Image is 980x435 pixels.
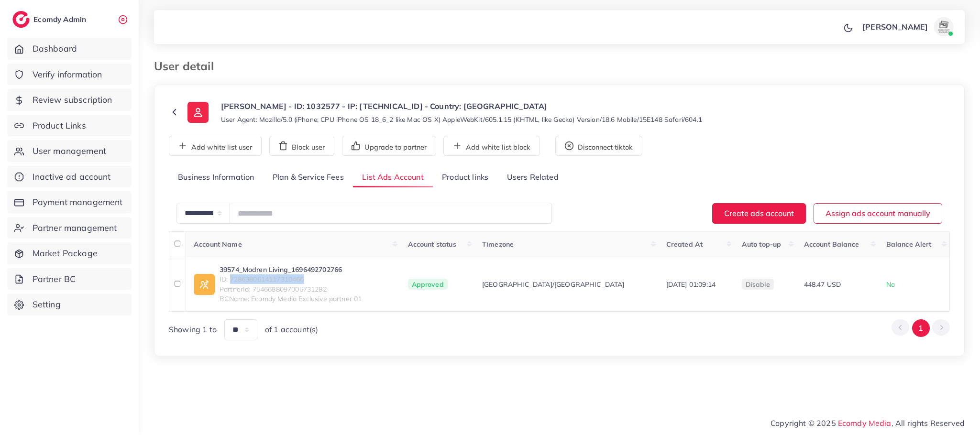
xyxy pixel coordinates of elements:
a: 39574_Modren Living_1696492702766 [220,265,362,274]
button: Disconnect tiktok [555,136,642,156]
ul: Pagination [892,319,950,337]
span: Product Links [33,120,86,132]
span: Verify information [33,68,102,81]
a: Dashboard [7,38,132,60]
a: Review subscription [7,89,132,111]
span: PartnerId: 7546688097006731282 [220,284,362,294]
span: Approved [408,279,448,290]
span: ID: 7286380614117310466 [220,274,362,284]
span: [GEOGRAPHIC_DATA]/[GEOGRAPHIC_DATA] [482,280,625,289]
img: logo [12,11,30,28]
a: Product Links [7,115,132,137]
span: Auto top-up [742,240,782,249]
span: Copyright © 2025 [771,417,965,429]
button: Upgrade to partner [342,136,436,156]
span: No [886,280,895,289]
button: Go to page 1 [912,319,930,337]
a: Business Information [169,167,264,188]
span: Account Balance [804,240,859,249]
a: Partner BC [7,268,132,290]
img: ic-user-info.36bf1079.svg [187,102,209,123]
button: Create ads account [712,203,806,224]
button: Add white list user [169,136,262,156]
a: Product links [433,167,497,188]
span: Setting [33,298,61,311]
button: Block user [269,136,334,156]
button: Add white list block [443,136,540,156]
a: Users Related [497,167,567,188]
a: Verify information [7,64,132,86]
a: Payment management [7,191,132,213]
span: Balance Alert [886,240,932,249]
a: Partner management [7,217,132,239]
h3: User detail [154,59,221,73]
span: 448.47 USD [804,280,841,289]
a: Setting [7,294,132,315]
a: logoEcomdy Admin [12,11,88,28]
a: Market Package [7,242,132,264]
span: Partner management [33,222,117,234]
span: Showing 1 to [169,324,217,335]
a: User management [7,140,132,162]
span: Timezone [482,240,514,249]
span: , All rights Reserved [892,417,965,429]
span: Review subscription [33,94,112,106]
h2: Ecomdy Admin [33,15,88,24]
span: BCName: Ecomdy Media Exclusive partner 01 [220,294,362,304]
span: User management [33,145,106,157]
p: [PERSON_NAME] [862,21,928,33]
span: disable [746,280,770,289]
a: Inactive ad account [7,166,132,188]
a: List Ads Account [353,167,433,188]
span: Account status [408,240,456,249]
span: Inactive ad account [33,171,111,183]
img: avatar [934,17,953,36]
small: User Agent: Mozilla/5.0 (iPhone; CPU iPhone OS 18_6_2 like Mac OS X) AppleWebKit/605.1.15 (KHTML,... [221,115,702,124]
span: [DATE] 01:09:14 [666,280,716,289]
a: [PERSON_NAME]avatar [857,17,957,36]
p: [PERSON_NAME] - ID: 1032577 - IP: [TECHNICAL_ID] - Country: [GEOGRAPHIC_DATA] [221,100,702,112]
span: Account Name [194,240,242,249]
span: Payment management [33,196,123,208]
span: of 1 account(s) [265,324,318,335]
a: Plan & Service Fees [264,167,353,188]
span: Partner BC [33,273,76,285]
img: ic-ad-info.7fc67b75.svg [194,274,215,295]
span: Market Package [33,247,98,260]
button: Assign ads account manually [814,203,942,224]
a: Ecomdy Media [838,418,892,428]
span: Created At [666,240,703,249]
span: Dashboard [33,43,77,55]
